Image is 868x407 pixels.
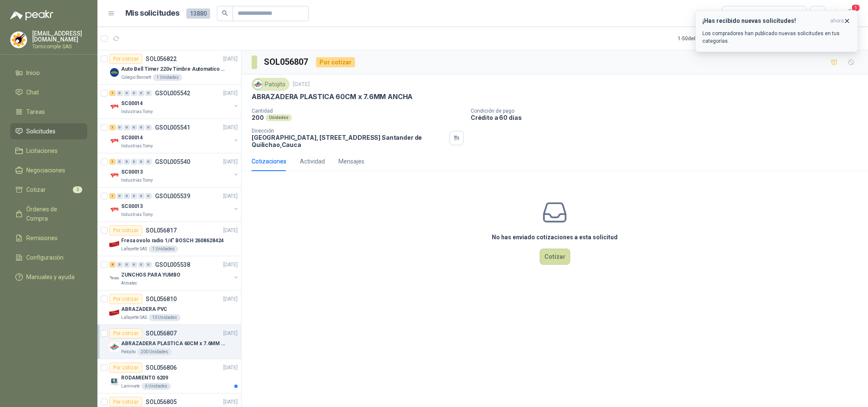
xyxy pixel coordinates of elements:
[252,92,413,101] p: ABRAZADERA PLASTICA 60CM x 7.6MM ANCHA
[695,10,858,52] button: ¡Has recibido nuevas solicitudes!ahora Los compradores han publicado nuevas solicitudes en tus ca...
[116,125,123,130] div: 0
[121,211,153,218] p: Industrias Tomy
[73,186,82,193] span: 2
[26,233,58,243] span: Remisiones
[97,325,241,359] a: Por cotizarSOL056807[DATE] Company LogoABRAZADERA PLASTICA 60CM x 7.6MM ANCHAPatojito200 Unidades
[338,157,364,166] div: Mensajes
[851,4,860,12] span: 1
[141,383,171,390] div: 6 Unidades
[124,125,130,130] div: 0
[121,271,180,279] p: ZUNCHOS PARA YUMBO
[109,262,116,268] div: 4
[702,30,851,45] p: Los compradores han publicado nuevas solicitudes en tus categorías.
[145,193,152,199] div: 0
[149,246,178,252] div: 1 Unidades
[10,84,87,100] a: Chat
[678,32,733,45] div: 1 - 50 de 8496
[121,108,153,115] p: Industrias Tomy
[843,6,858,21] button: 1
[131,193,137,199] div: 0
[32,44,87,49] p: Tornicomple SAS
[10,162,87,178] a: Negociaciones
[10,123,87,139] a: Solicitudes
[155,90,190,96] p: GSOL005542
[471,114,865,121] p: Crédito a 60 días
[223,124,238,132] p: [DATE]
[109,260,239,287] a: 4 0 0 0 0 0 GSOL005538[DATE] Company LogoZUNCHOS PARA YUMBOAlmatec
[145,90,152,96] div: 0
[149,314,180,321] div: 10 Unidades
[222,10,228,16] span: search
[252,157,286,166] div: Cotizaciones
[155,262,190,268] p: GSOL005538
[116,159,123,165] div: 0
[186,8,210,19] span: 13880
[471,108,865,114] p: Condición de pago
[109,239,119,249] img: Company Logo
[26,107,45,116] span: Tareas
[116,262,123,268] div: 0
[223,295,238,303] p: [DATE]
[32,30,87,42] p: [EMAIL_ADDRESS][DOMAIN_NAME]
[10,201,87,227] a: Órdenes de Compra
[223,192,238,200] p: [DATE]
[223,158,238,166] p: [DATE]
[109,170,119,180] img: Company Logo
[26,127,55,136] span: Solicitudes
[121,340,227,348] p: ABRAZADERA PLASTICA 60CM x 7.6MM ANCHA
[26,253,64,262] span: Configuración
[10,10,53,20] img: Logo peakr
[138,193,144,199] div: 0
[121,134,143,142] p: SC00014
[121,65,227,73] p: Auto Bell Timer 220v Timbre Automatico Para Colegios, Indust
[252,108,464,114] p: Cantidad
[137,349,172,355] div: 200 Unidades
[109,136,119,146] img: Company Logo
[252,114,264,121] p: 200
[121,246,147,252] p: Lafayette SAS
[10,143,87,159] a: Licitaciones
[146,399,177,405] p: SOL056805
[26,205,79,223] span: Órdenes de Compra
[121,168,143,176] p: SC00013
[109,307,119,318] img: Company Logo
[155,193,190,199] p: GSOL005539
[97,50,241,85] a: Por cotizarSOL056822[DATE] Company LogoAuto Bell Timer 220v Timbre Automatico Para Colegios, Indu...
[116,193,123,199] div: 0
[109,376,119,386] img: Company Logo
[10,104,87,120] a: Tareas
[109,193,116,199] div: 1
[124,159,130,165] div: 0
[121,349,136,355] p: Patojito
[121,305,167,313] p: ABRAZADERA PVC
[97,291,241,325] a: Por cotizarSOL056810[DATE] Company LogoABRAZADERA PVCLafayette SAS10 Unidades
[252,128,446,134] p: Dirección
[116,90,123,96] div: 0
[145,159,152,165] div: 0
[109,342,119,352] img: Company Logo
[121,374,168,382] p: RODAMIENTO 6209
[109,122,239,150] a: 1 0 0 0 0 0 GSOL005541[DATE] Company LogoSC00014Industrias Tomy
[26,146,58,155] span: Licitaciones
[10,182,87,198] a: Cotizar2
[264,55,309,69] h3: SOL056807
[121,383,140,390] p: Laminate
[316,57,355,67] div: Por cotizar
[702,17,827,25] h3: ¡Has recibido nuevas solicitudes!
[266,114,292,121] div: Unidades
[109,88,239,115] a: 1 0 0 0 0 0 GSOL005542[DATE] Company LogoSC00014Industrias Tomy
[121,177,153,184] p: Industrias Tomy
[97,222,241,256] a: Por cotizarSOL056817[DATE] Company LogoFresa ovolo radio 1/4" BOSCH 2608628424Lafayette SAS1 Unid...
[109,328,142,338] div: Por cotizar
[109,294,142,304] div: Por cotizar
[146,227,177,233] p: SOL056817
[121,314,147,321] p: Lafayette SAS
[138,125,144,130] div: 0
[121,280,137,287] p: Almatec
[109,205,119,215] img: Company Logo
[26,166,65,175] span: Negociaciones
[830,17,844,25] span: ahora
[540,249,570,265] button: Cotizar
[727,9,745,18] div: Todas
[223,364,238,372] p: [DATE]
